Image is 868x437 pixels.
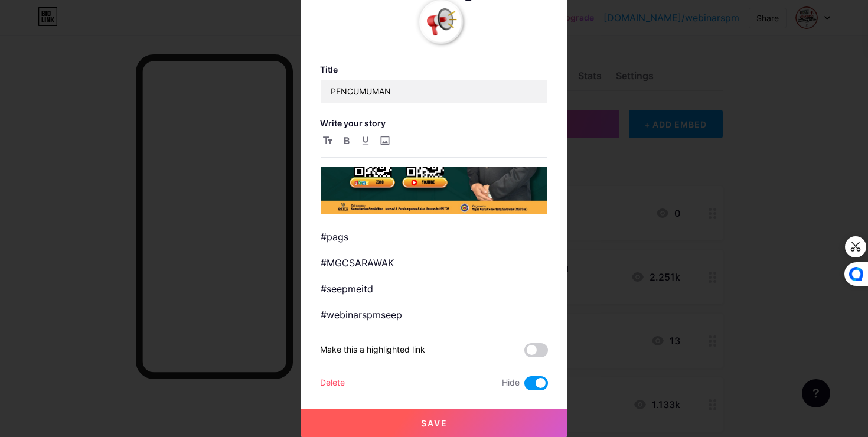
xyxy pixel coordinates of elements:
[421,418,448,428] span: Save
[502,376,520,390] span: Hide
[321,229,547,245] p: #pags
[320,376,345,390] div: Delete
[321,255,547,271] p: #MGCSARAWAK
[320,118,548,128] h3: Write your story
[321,306,547,323] p: #webinarspmseep
[320,343,425,357] div: Make this a highlighted link
[321,281,547,297] p: #seepmeitd
[320,64,548,74] h3: Title
[321,80,547,103] input: Title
